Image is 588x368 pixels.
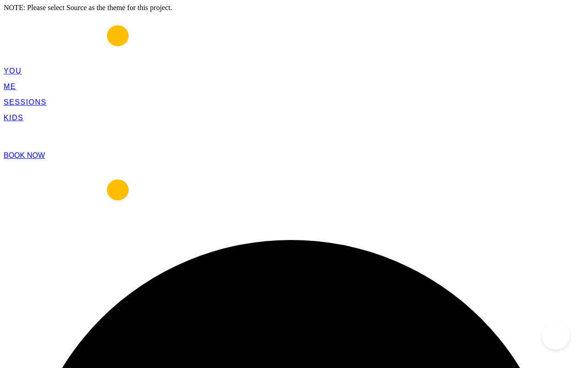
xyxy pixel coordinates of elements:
img: kellyrose-matthews [4,166,384,212]
a: kellyrose-matthews [4,51,384,59]
a: ME [4,83,16,90]
a: kellyrose-matthews [4,206,384,213]
a: YOU [4,67,22,75]
a: BOOK NOW [4,151,45,159]
iframe: Toggle Customer Support [542,322,570,350]
span: GROUPS [4,129,40,137]
a: KIDS [4,114,23,122]
img: kellyrose-matthews [4,12,384,58]
div: NOTE: Please select Source as the theme for this project. [4,4,584,12]
a: SESSIONS [4,98,46,106]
